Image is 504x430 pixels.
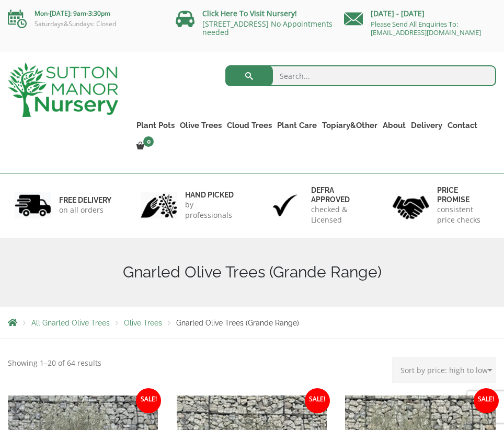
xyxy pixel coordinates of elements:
p: checked & Licensed [311,204,363,225]
a: All Gnarled Olive Trees [31,319,110,327]
p: by professionals [185,200,237,220]
img: 4.jpg [393,189,429,221]
a: Olive Trees [124,319,162,327]
p: [DATE] - [DATE] [344,7,496,20]
a: Plant Pots [134,118,177,133]
h6: hand picked [185,190,237,200]
span: Gnarled Olive Trees (Grande Range) [176,319,299,327]
span: Sale! [305,388,330,413]
nav: Breadcrumbs [8,318,496,327]
img: 3.jpg [267,192,303,219]
img: logo [8,63,118,117]
span: 0 [143,136,154,147]
img: 2.jpg [141,192,177,219]
a: Plant Care [274,118,319,133]
p: Showing 1–20 of 64 results [8,357,101,369]
p: on all orders [59,205,111,215]
p: consistent price checks [437,204,489,225]
a: 0 [134,139,157,154]
a: Delivery [408,118,445,133]
a: Please Send All Enquiries To: [EMAIL_ADDRESS][DOMAIN_NAME] [371,19,481,37]
a: About [380,118,408,133]
p: Saturdays&Sundays: Closed [8,20,160,28]
a: [STREET_ADDRESS] No Appointments needed [202,19,333,37]
img: 1.jpg [15,192,51,219]
h6: Price promise [437,185,489,204]
p: Mon-[DATE]: 9am-3:30pm [8,7,160,20]
h6: FREE DELIVERY [59,195,111,205]
h1: Gnarled Olive Trees (Grande Range) [8,263,496,282]
h6: Defra approved [311,185,363,204]
select: Shop order [392,357,496,383]
span: Sale! [474,388,499,413]
a: Cloud Trees [224,118,274,133]
a: Contact [445,118,480,133]
a: Topiary&Other [319,118,380,133]
span: Sale! [136,388,161,413]
a: Click Here To Visit Nursery! [202,8,297,18]
a: Olive Trees [177,118,224,133]
input: Search... [225,65,496,86]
